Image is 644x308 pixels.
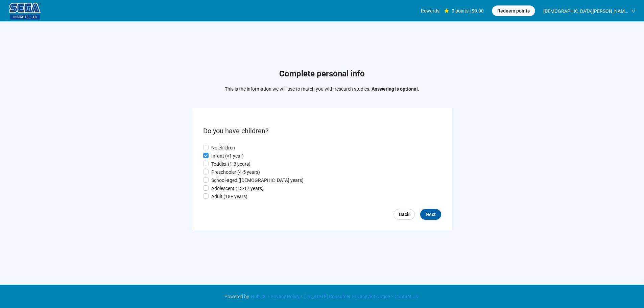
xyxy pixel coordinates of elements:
[211,168,260,176] p: Preschooler (4-5 years)
[444,8,449,13] span: star
[393,294,420,299] a: Contact Us
[420,209,441,220] button: Next
[399,211,409,218] span: Back
[393,209,415,220] a: Back
[211,160,251,168] p: Toddler (1-3 years)
[211,144,235,151] p: No children
[269,294,301,299] a: Privacy Policy
[249,294,267,299] a: HubUX
[211,193,247,200] p: Adult (18+ years)
[224,293,420,300] div: · · ·
[303,294,391,299] a: [US_STATE] Consumer Privacy Act Notice
[372,86,419,92] strong: Answering is optional.
[203,126,441,136] p: Do you have children?
[225,85,419,93] p: This is the information we will use to match you with research studies.
[543,0,628,22] span: [DEMOGRAPHIC_DATA][PERSON_NAME]
[224,294,249,299] span: Powered by
[211,152,244,160] p: Infant (<1 year)
[497,7,530,15] span: Redeem points
[211,185,264,192] p: Adolescent (13-17 years)
[426,211,436,218] span: Next
[631,9,636,14] span: down
[211,176,304,184] p: School-aged ([DEMOGRAPHIC_DATA] years)
[492,5,535,16] button: Redeem points
[225,68,419,80] h1: Complete personal info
